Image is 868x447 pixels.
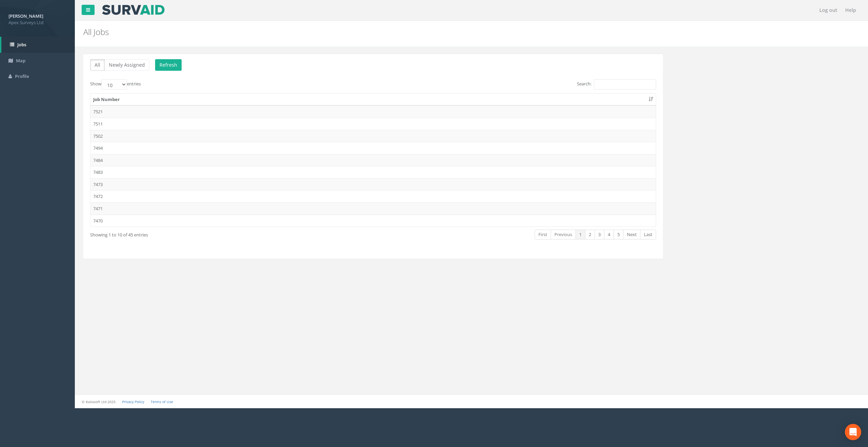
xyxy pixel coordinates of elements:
td: 7472 [90,190,656,202]
a: Jobs [1,37,75,53]
td: 7483 [90,166,656,178]
td: 7470 [90,215,656,227]
a: 5 [614,230,623,239]
td: 7494 [90,142,656,154]
a: Last [640,230,656,239]
a: 2 [585,230,595,239]
th: Job Number: activate to sort column ascending [90,94,656,106]
td: 7511 [90,118,656,130]
a: 3 [595,230,604,239]
label: Search: [577,79,656,89]
a: Next [623,230,640,239]
span: Jobs [17,42,26,48]
select: Showentries [101,79,127,89]
td: 7473 [90,178,656,191]
a: 1 [575,230,585,239]
label: Show entries [90,79,141,89]
strong: [PERSON_NAME] [9,13,43,19]
a: 4 [604,230,614,239]
div: Showing 1 to 10 of 45 entries [90,229,320,238]
td: 7484 [90,154,656,166]
div: Open Intercom Messenger [845,424,861,440]
a: Privacy Policy [122,399,144,404]
td: 7471 [90,202,656,215]
span: Map [16,57,26,64]
h2: All Jobs [83,28,729,36]
td: 7502 [90,130,656,142]
span: Profile [15,73,29,79]
a: Previous [551,230,576,239]
small: © Kullasoft Ltd 2025 [82,399,116,404]
td: 7521 [90,105,656,118]
a: Terms of Use [151,399,173,404]
input: Search: [594,79,656,89]
a: [PERSON_NAME] Apex Surveys Ltd [9,11,66,26]
button: Refresh [155,59,182,71]
a: First [535,230,551,239]
button: Newly Assigned [104,59,149,71]
button: All [90,59,105,71]
span: Apex Surveys Ltd [9,19,66,26]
